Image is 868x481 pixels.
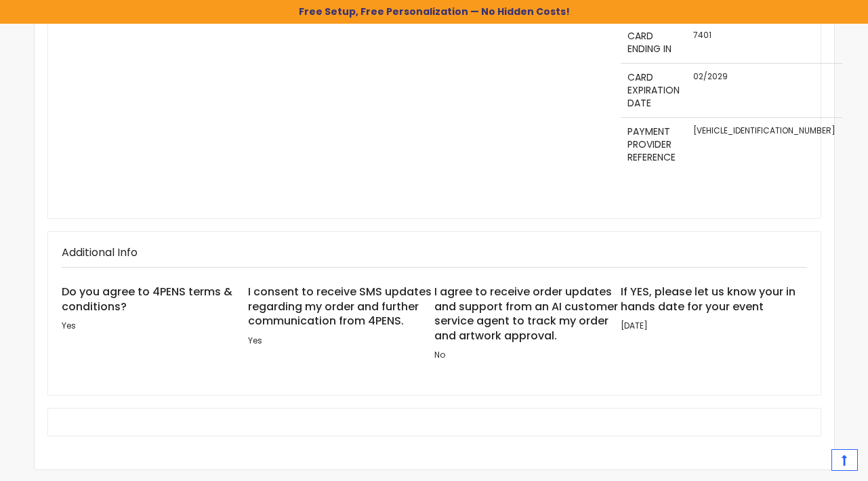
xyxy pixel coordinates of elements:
strong: Additional Info [62,245,138,260]
span: I agree to receive order updates and support from an AI customer service agent to track my order ... [434,284,618,343]
div: [DATE] [621,320,807,331]
div: Yes [62,320,248,331]
td: 7401 [686,22,842,64]
th: Payment Provider Reference [621,117,686,171]
div: No [434,350,621,360]
span: If YES, please let us know your in hands date for your event [621,284,795,314]
td: 02/2029 [686,64,842,118]
span: Do you agree to 4PENS terms & conditions? [62,284,232,314]
th: Card Expiration Date [621,64,686,118]
div: Yes [248,335,434,346]
th: Card Ending in [621,22,686,64]
span: I consent to receive SMS updates regarding my order and further communication from 4PENS. [248,284,432,329]
td: [VEHICLE_IDENTIFICATION_NUMBER] [686,117,842,171]
a: Top [831,449,858,471]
